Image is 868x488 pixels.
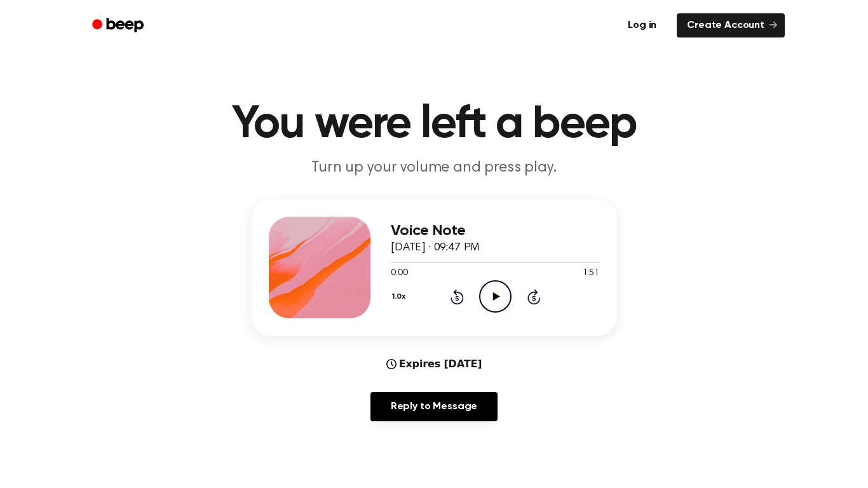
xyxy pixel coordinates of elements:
span: 0:00 [391,267,407,280]
a: Log in [615,11,669,40]
a: Create Account [677,13,785,37]
a: Reply to Message [370,392,498,421]
span: 1:51 [583,267,599,280]
div: Expires [DATE] [386,356,482,372]
h3: Voice Note [391,222,599,240]
h1: You were left a beep [109,102,759,147]
a: Beep [83,13,155,38]
p: Turn up your volume and press play. [190,158,678,179]
button: 1.0x [391,286,410,308]
span: [DATE] · 09:47 PM [391,242,480,254]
